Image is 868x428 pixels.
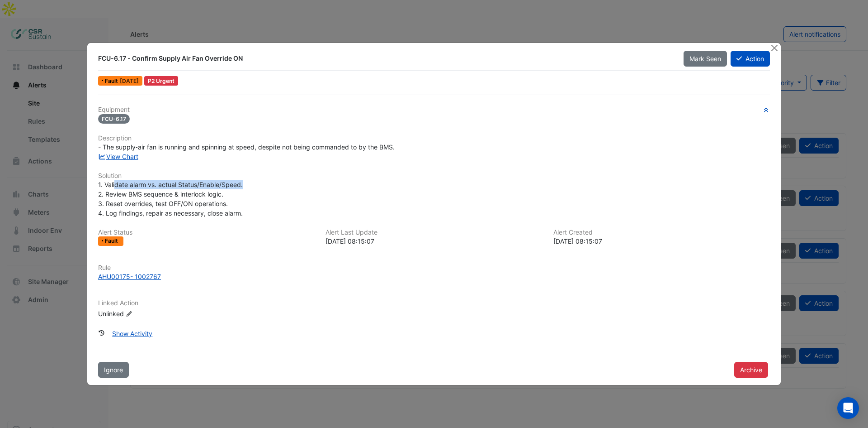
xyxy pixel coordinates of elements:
[104,366,123,374] span: Ignore
[98,106,770,114] h6: Equipment
[98,272,161,281] div: AHU00175
[734,362,768,378] button: Archive
[689,55,721,63] span: Mark Seen
[98,229,315,236] h6: Alert Status
[130,273,161,280] tcxspan: Call - 1002767 via 3CX
[684,51,727,67] button: Mark Seen
[120,77,139,84] span: Tue 02-Sep-2025 08:15 BST
[553,236,770,246] div: [DATE] 08:15:07
[837,397,859,419] div: Open Intercom Messenger
[553,229,770,236] h6: Alert Created
[105,238,120,244] span: Fault
[98,172,770,180] h6: Solution
[98,181,243,217] span: 1. Validate alarm vs. actual Status/Enable/Speed. 2. Review BMS sequence & interlock logic. 3. Re...
[98,54,673,63] div: FCU-6.17 - Confirm Supply Air Fan Override ON
[731,51,770,67] button: Action
[98,362,129,378] button: Ignore
[98,264,770,272] h6: Rule
[106,326,158,341] button: Show Activity
[98,143,395,151] span: - The supply‑air fan is running and spinning at speed, despite not being commanded to by the BMS.
[98,308,207,318] div: Unlinked
[105,78,120,84] span: Fault
[98,114,130,124] span: FCU-6.17
[325,236,542,246] div: [DATE] 08:15:07
[98,299,770,307] h6: Linked Action
[98,135,770,142] h6: Description
[126,310,132,317] fa-icon: Edit Linked Action
[144,76,178,86] div: P2 Urgent
[769,43,779,53] button: Close
[98,272,770,281] a: AHU00175- 1002767
[98,153,138,160] a: View Chart
[325,229,542,236] h6: Alert Last Update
